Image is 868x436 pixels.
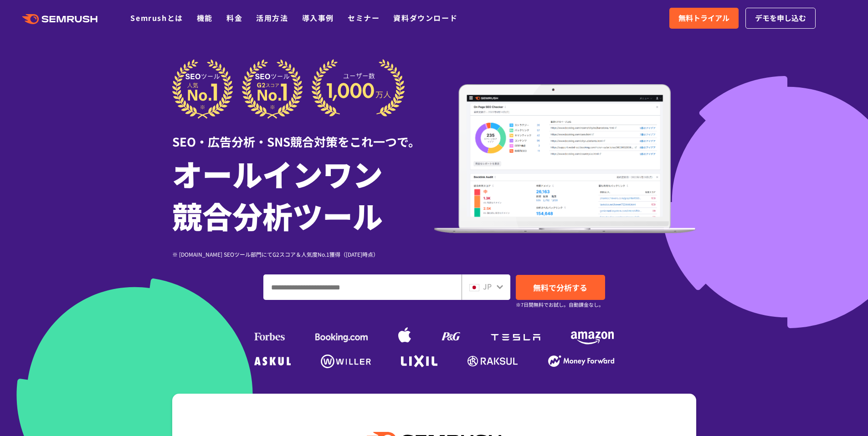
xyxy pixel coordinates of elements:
[669,8,739,29] a: 無料トライアル
[172,250,434,259] div: ※ [DOMAIN_NAME] SEOツール部門にてG2スコア＆人気度No.1獲得（[DATE]時点）
[348,12,380,23] a: セミナー
[172,152,434,236] h1: オールインワン 競合分析ツール
[393,12,457,23] a: 資料ダウンロード
[302,12,334,23] a: 導入事例
[516,275,605,300] a: 無料で分析する
[755,12,806,24] span: デモを申し込む
[745,8,816,29] a: デモを申し込む
[256,12,288,23] a: 活用方法
[483,281,492,292] span: JP
[130,12,183,23] a: Semrushとは
[516,300,604,309] small: ※7日間無料でお試し。自動課金なし。
[197,12,213,23] a: 機能
[264,275,461,299] input: ドメイン、キーワードまたはURLを入力してください
[533,282,587,293] span: 無料で分析する
[226,12,242,23] a: 料金
[678,12,729,24] span: 無料トライアル
[172,119,434,150] div: SEO・広告分析・SNS競合対策をこれ一つで。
